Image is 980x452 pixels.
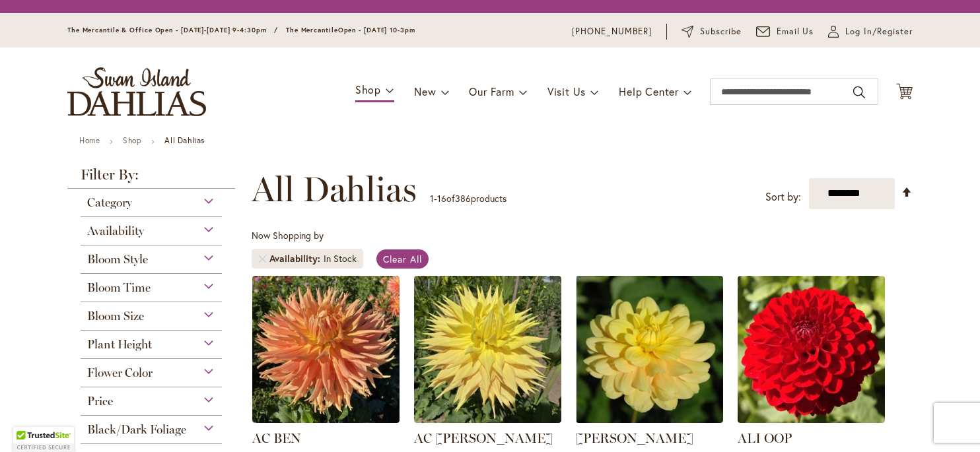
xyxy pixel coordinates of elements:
a: [PERSON_NAME] [576,430,693,446]
a: AC [PERSON_NAME] [414,430,553,446]
img: AC Jeri [414,276,561,423]
a: Email Us [756,25,814,38]
span: 386 [455,192,471,205]
img: ALI OOP [738,276,885,423]
span: Help Center [619,84,679,98]
a: Clear All [376,249,429,269]
span: Black/Dark Foliage [87,422,186,437]
span: Now Shopping by [252,229,324,242]
span: 1 [430,192,434,205]
span: Subscribe [700,25,742,38]
span: New [414,84,436,98]
img: AC BEN [252,276,400,423]
a: [PHONE_NUMBER] [572,25,652,38]
label: Sort by: [765,185,801,209]
a: ALI OOP [738,430,792,446]
p: - of products [430,188,507,209]
span: The Mercantile & Office Open - [DATE]-[DATE] 9-4:30pm / The Mercantile [67,26,338,34]
div: TrustedSite Certified [13,427,74,452]
a: ALI OOP [738,413,885,426]
a: store logo [67,67,206,116]
span: Log In/Register [845,25,913,38]
a: Log In/Register [828,25,913,38]
a: Remove Availability In Stock [258,255,266,263]
span: Shop [355,82,381,96]
strong: All Dahlias [164,135,205,145]
span: Availability [87,224,144,238]
span: Email Us [777,25,814,38]
a: AC BEN [252,430,301,446]
span: Availability [269,252,324,265]
a: AHOY MATEY [576,413,723,426]
span: Open - [DATE] 10-3pm [338,26,415,34]
a: AC Jeri [414,413,561,426]
span: 16 [437,192,446,205]
a: Shop [123,135,141,145]
span: Bloom Time [87,280,151,295]
span: Visit Us [547,84,586,98]
span: Category [87,195,132,210]
span: All Dahlias [252,170,417,209]
span: Bloom Size [87,309,144,323]
span: Plant Height [87,337,152,352]
div: In Stock [324,252,357,265]
a: Home [79,135,100,145]
span: Flower Color [87,366,153,380]
button: Search [853,82,865,103]
span: Clear All [383,253,422,265]
img: AHOY MATEY [576,276,723,423]
a: Subscribe [682,25,742,38]
span: Price [87,394,113,408]
strong: Filter By: [67,168,235,189]
span: Bloom Style [87,252,148,267]
a: AC BEN [252,413,400,426]
span: Our Farm [469,84,514,98]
